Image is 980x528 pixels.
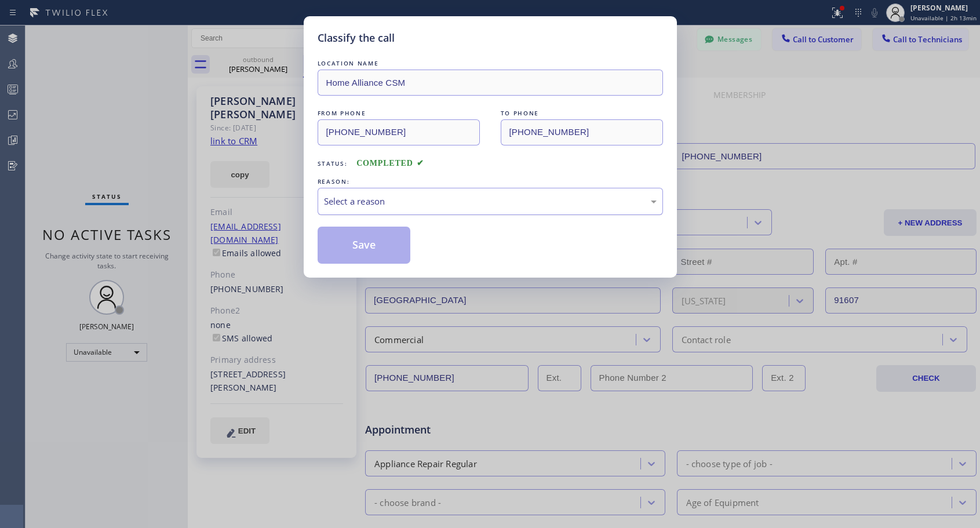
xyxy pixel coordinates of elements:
div: Select a reason [324,195,657,208]
div: FROM PHONE [318,107,480,119]
input: From phone [318,119,480,145]
h5: Classify the call [318,30,395,46]
span: COMPLETED [356,159,424,167]
button: Save [318,227,411,264]
div: REASON: [318,176,663,188]
input: To phone [501,119,663,145]
span: Status: [318,159,348,167]
div: TO PHONE [501,107,663,119]
div: LOCATION NAME [318,57,663,70]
